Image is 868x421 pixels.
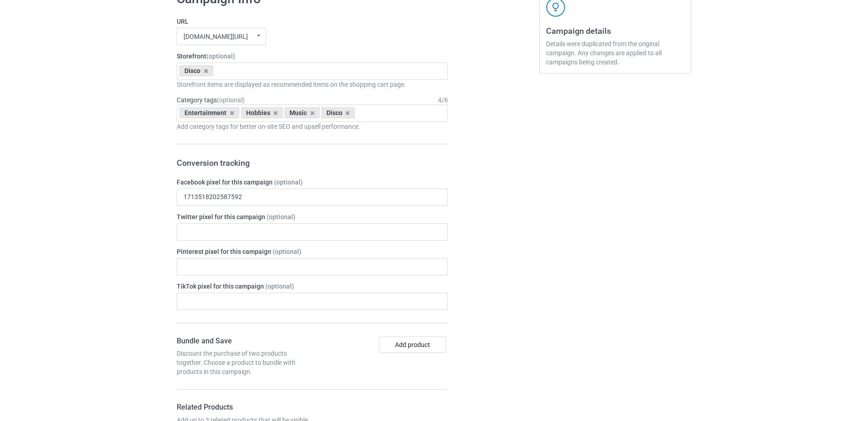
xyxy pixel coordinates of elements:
label: TikTok pixel for this campaign [177,282,448,291]
div: Entertainment [179,107,239,118]
div: [DOMAIN_NAME][URL] [184,33,248,40]
div: Disco [321,107,355,118]
span: (optional) [267,213,295,221]
div: Add category tags for better on-site SEO and upsell performance. [177,122,448,131]
button: Add product [379,337,446,353]
div: Details were duplicated from the original campaign. Any changes are applied to all campaigns bein... [546,39,684,67]
span: (optional) [206,53,235,60]
div: Hobbies [241,107,283,118]
h4: Bundle and Save [177,337,309,346]
label: Pinterest pixel for this campaign [177,247,448,256]
span: (optional) [217,96,245,104]
div: Disco [179,65,213,76]
span: (optional) [273,248,301,255]
label: Storefront [177,52,448,61]
label: Facebook pixel for this campaign [177,178,448,187]
div: Discount the purchase of two products together. Choose a product to bundle with products in this ... [177,349,309,376]
span: (optional) [265,283,294,290]
h3: Campaign details [546,26,684,36]
div: Music [284,107,320,118]
h4: Related Products [177,403,309,412]
div: Storefront items are displayed as recommended items on the shopping cart page. [177,80,448,89]
span: (optional) [274,179,303,186]
h3: Conversion tracking [177,158,448,168]
div: 4 / 6 [438,95,448,105]
label: Twitter pixel for this campaign [177,212,448,221]
label: Category tags [177,95,245,105]
label: URL [177,17,448,26]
